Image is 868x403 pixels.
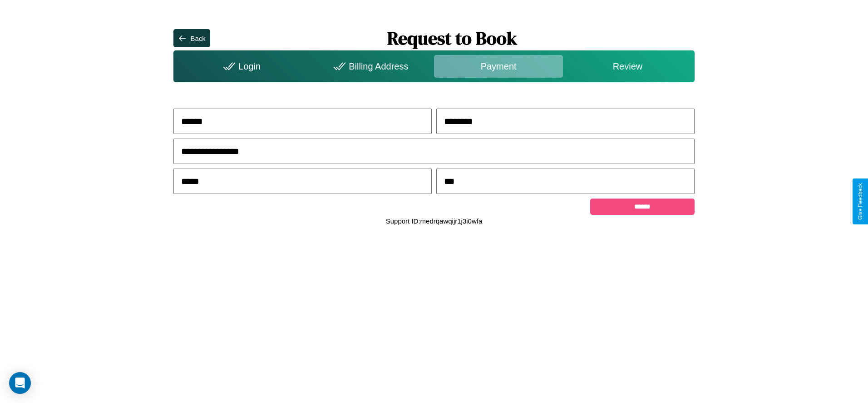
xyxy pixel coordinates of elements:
div: Review [563,55,692,78]
div: Back [190,35,205,42]
p: Support ID: medrqawqijr1j3i0wfa [386,215,483,227]
h1: Request to Book [210,26,695,50]
div: Billing Address [305,55,434,78]
div: Open Intercom Messenger [9,372,31,394]
div: Give Feedback [857,183,863,220]
div: Login [176,55,305,78]
button: Back [173,29,210,47]
div: Payment [434,55,563,78]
